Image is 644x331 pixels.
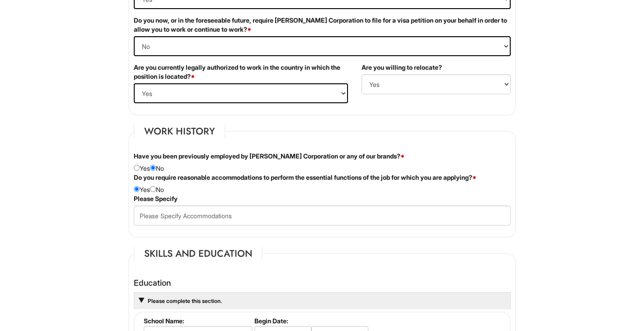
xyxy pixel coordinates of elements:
label: School Name: [144,317,251,325]
legend: Work History [134,125,226,138]
label: Do you require reasonable accommodations to perform the essential functions of the job for which ... [134,173,476,182]
label: Are you willing to relocate? [362,63,442,72]
select: (Yes / No) [134,83,348,103]
label: Please Specify [134,194,178,203]
label: Begin Date: [254,317,380,325]
label: Are you currently legally authorized to work in the country in which the position is located? [134,63,348,81]
div: Yes No [127,152,517,173]
h4: Education [134,278,511,288]
a: Please complete this section. [147,297,222,304]
legend: Skills and Education [134,247,263,260]
select: (Yes / No) [134,36,511,56]
label: Have you been previously employed by [PERSON_NAME] Corporation or any of our brands? [134,152,404,161]
input: Please Specify Accommodations [134,206,511,225]
label: Do you now, or in the foreseeable future, require [PERSON_NAME] Corporation to file for a visa pe... [134,16,511,34]
select: (Yes / No) [362,74,511,94]
div: Yes No [127,173,517,194]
